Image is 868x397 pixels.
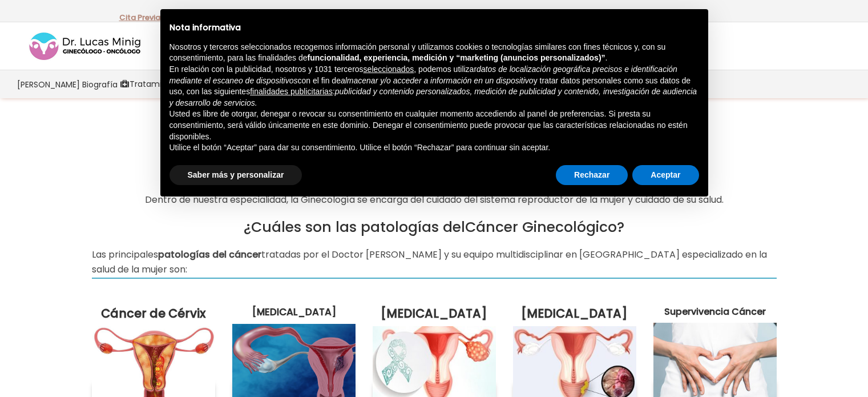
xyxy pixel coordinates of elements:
span: [PERSON_NAME] [17,78,80,91]
a: Cita Previa [119,12,160,23]
h1: Patologías Benignas Oncológicas y Ginecológicas [92,165,777,187]
p: Nosotros y terceros seleccionados recogemos información personal y utilizamos cookies o tecnologí... [169,42,699,64]
button: Aceptar [632,165,699,186]
a: [MEDICAL_DATA] [521,305,628,322]
a: [MEDICAL_DATA] [252,305,336,319]
a: Cáncer de Cérvix [101,305,205,322]
p: Las principales tratadas por el Doctor [PERSON_NAME] y su equipo multidisciplinar en [GEOGRAPHIC_... [92,247,777,277]
span: Biografía [82,78,118,91]
a: Tratamientos [119,70,185,98]
a: [PERSON_NAME] [16,70,81,98]
a: Cáncer Ginecológico [465,217,617,237]
p: - [119,10,164,25]
em: datos de localización geográfica precisos e identificación mediante el escaneo de dispositivos [169,65,677,85]
strong: patologías del cáncer [158,248,261,261]
a: Supervivencia Cáncer [664,305,766,318]
p: Dentro de nuestra especialidad, la Ginecología se encarga del cuidado del sistema reproductor de ... [92,193,777,207]
h2: ¿Cuáles son las patologías del ? [92,219,777,236]
em: publicidad y contenido personalizados, medición de publicidad y contenido, investigación de audie... [169,87,697,107]
p: Utilice el botón “Aceptar” para dar su consentimiento. Utilice el botón “Rechazar” para continuar... [169,142,699,154]
button: Rechazar [556,165,628,186]
a: [MEDICAL_DATA] [381,305,487,322]
button: Saber más y personalizar [169,165,302,186]
p: En relación con la publicidad, nosotros y 1031 terceros , podemos utilizar con el fin de y tratar... [169,64,699,109]
button: seleccionados [364,64,414,75]
strong: funcionalidad, experiencia, medición y “marketing (anuncios personalizados)” [308,53,605,62]
span: Tratamientos [130,78,184,91]
em: almacenar y/o acceder a información en un dispositivo [341,76,534,85]
p: Usted es libre de otorgar, denegar o revocar su consentimiento en cualquier momento accediendo al... [169,109,699,142]
button: finalidades publicitarias [250,86,333,98]
a: Biografía [81,70,119,98]
h2: Nota informativa [169,23,699,33]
